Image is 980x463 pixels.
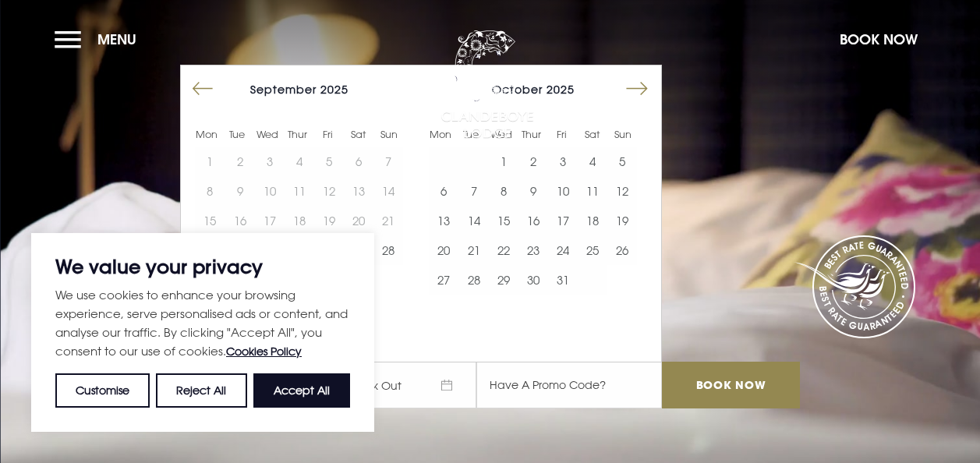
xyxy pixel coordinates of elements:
[607,235,637,265] td: Choose Sunday, October 26, 2025 as your start date.
[429,235,458,265] td: Choose Monday, October 20, 2025 as your start date.
[578,176,607,206] button: 11
[458,235,488,265] td: Choose Tuesday, October 21, 2025 as your start date.
[578,235,607,265] td: Choose Saturday, October 25, 2025 as your start date.
[548,147,578,176] button: 3
[548,176,578,206] button: 10
[489,265,518,295] td: Choose Wednesday, October 29, 2025 as your start date.
[429,206,458,235] button: 13
[458,176,488,206] button: 7
[578,147,607,176] td: Choose Saturday, October 4, 2025 as your start date.
[458,265,488,295] td: Choose Tuesday, October 28, 2025 as your start date.
[548,147,578,176] td: Choose Friday, October 3, 2025 as your start date.
[476,362,662,408] input: Have A Promo Code?
[607,235,637,265] button: 26
[489,147,518,176] button: 1
[489,206,518,235] button: 15
[373,235,403,265] button: 28
[489,147,518,176] td: Choose Wednesday, October 1, 2025 as your start date.
[548,265,578,295] button: 31
[578,147,607,176] button: 4
[489,235,518,265] td: Choose Wednesday, October 22, 2025 as your start date.
[578,206,607,235] td: Choose Saturday, October 18, 2025 as your start date.
[489,235,518,265] button: 22
[429,176,458,206] td: Choose Monday, October 6, 2025 as your start date.
[607,147,637,176] td: Choose Sunday, October 5, 2025 as your start date.
[458,235,488,265] button: 21
[548,176,578,206] td: Choose Friday, October 10, 2025 as your start date.
[226,345,302,358] a: Cookies Policy
[458,206,488,235] td: Choose Tuesday, October 14, 2025 as your start date.
[607,176,637,206] button: 12
[518,147,548,176] button: 2
[518,147,548,176] td: Choose Thursday, October 2, 2025 as your start date.
[518,265,548,295] td: Choose Thursday, October 30, 2025 as your start date.
[518,206,548,235] td: Choose Thursday, October 16, 2025 as your start date.
[662,362,799,408] input: Book Now
[518,176,548,206] button: 9
[578,206,607,235] button: 18
[429,265,458,295] button: 27
[607,176,637,206] td: Choose Sunday, October 12, 2025 as your start date.
[458,265,488,295] button: 28
[548,235,578,265] td: Choose Friday, October 24, 2025 as your start date.
[458,206,488,235] button: 14
[622,74,652,104] button: Move forward to switch to the next month.
[429,265,458,295] td: Choose Monday, October 27, 2025 as your start date.
[832,23,925,56] button: Book Now
[607,206,637,235] td: Choose Sunday, October 19, 2025 as your start date.
[97,30,136,48] span: Menu
[548,206,578,235] td: Choose Friday, October 17, 2025 as your start date.
[489,176,518,206] button: 8
[440,30,534,140] img: Clandeboye Lodge
[373,235,403,265] td: Choose Sunday, September 28, 2025 as your start date.
[253,373,350,408] button: Accept All
[607,147,637,176] button: 5
[548,206,578,235] button: 17
[55,23,144,56] button: Menu
[518,206,548,235] button: 16
[578,176,607,206] td: Choose Saturday, October 11, 2025 as your start date.
[429,206,458,235] td: Choose Monday, October 13, 2025 as your start date.
[607,206,637,235] button: 19
[518,176,548,206] td: Choose Thursday, October 9, 2025 as your start date.
[188,74,218,104] button: Move backward to switch to the previous month.
[489,206,518,235] td: Choose Wednesday, October 15, 2025 as your start date.
[55,285,350,361] p: We use cookies to enhance your browsing experience, serve personalised ads or content, and analys...
[156,373,246,408] button: Reject All
[55,373,150,408] button: Customise
[518,235,548,265] td: Choose Thursday, October 23, 2025 as your start date.
[489,176,518,206] td: Choose Wednesday, October 8, 2025 as your start date.
[489,265,518,295] button: 29
[55,257,350,276] p: We value your privacy
[328,362,476,408] span: Check Out
[548,235,578,265] button: 24
[578,235,607,265] button: 25
[547,83,575,96] span: 2025
[518,265,548,295] button: 30
[458,176,488,206] td: Choose Tuesday, October 7, 2025 as your start date.
[320,83,348,96] span: 2025
[548,265,578,295] td: Choose Friday, October 31, 2025 as your start date.
[429,235,458,265] button: 20
[518,235,548,265] button: 23
[31,233,374,432] div: We value your privacy
[250,83,317,96] span: September
[429,176,458,206] button: 6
